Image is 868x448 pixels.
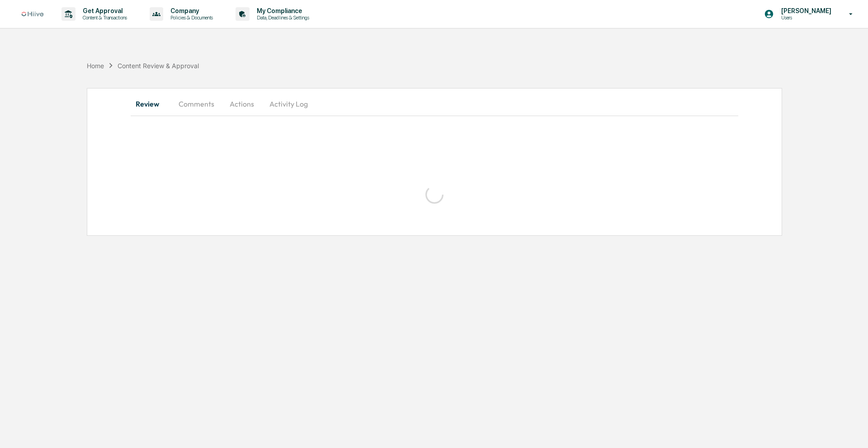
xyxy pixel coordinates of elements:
div: Home [87,62,104,70]
p: [PERSON_NAME] [774,7,836,14]
button: Comments [171,93,222,115]
button: Activity Log [262,93,315,115]
p: Data, Deadlines & Settings [250,14,314,21]
p: Get Approval [75,7,132,14]
button: Review [131,93,171,115]
img: logo [22,12,43,17]
p: Users [774,14,836,21]
p: Policies & Documents [163,14,217,21]
p: Content & Transactions [75,14,132,21]
p: Company [163,7,217,14]
p: My Compliance [250,7,314,14]
div: secondary tabs example [131,93,738,115]
button: Actions [222,93,262,115]
div: Content Review & Approval [118,62,199,70]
